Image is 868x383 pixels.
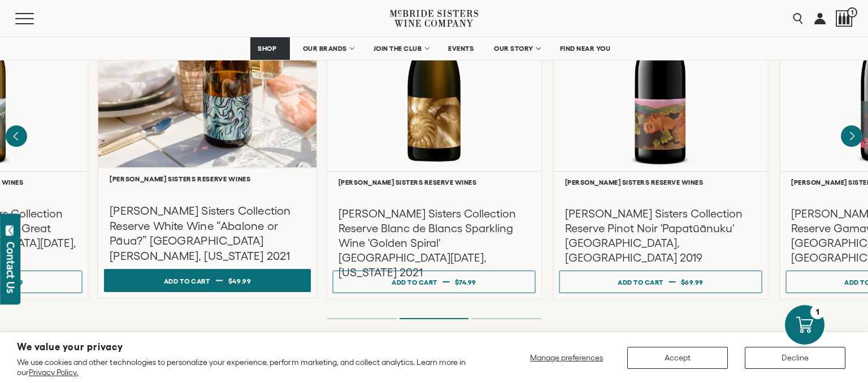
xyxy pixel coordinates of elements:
[338,179,530,186] h6: [PERSON_NAME] Sisters Reserve Wines
[618,274,663,290] div: Add to cart
[327,318,396,319] li: Page dot 1
[110,175,305,182] h6: [PERSON_NAME] Sisters Reserve Wines
[560,45,611,53] span: FIND NEAR YOU
[810,305,824,319] div: 1
[258,45,277,53] span: SHOP
[553,37,618,60] a: FIND NEAR YOU
[627,347,728,369] button: Accept
[228,277,251,284] span: $49.99
[559,271,762,293] button: Add to cart $69.99
[1,278,24,286] span: $49.99
[366,37,436,60] a: JOIN THE CLUB
[374,45,422,53] span: JOIN THE CLUB
[565,206,757,265] h3: [PERSON_NAME] Sisters Collection Reserve Pinot Noir 'Papatūānuku' [GEOGRAPHIC_DATA], [GEOGRAPHIC_...
[296,37,361,60] a: OUR BRANDS
[392,274,437,290] div: Add to cart
[6,125,27,147] button: Previous
[847,7,857,18] span: 1
[17,342,481,352] h2: We value your privacy
[448,45,474,53] span: EVENTS
[164,272,210,289] div: Add to cart
[841,125,862,147] button: Next
[455,278,476,286] span: $74.99
[338,206,530,280] h3: [PERSON_NAME] Sisters Collection Reserve Blanc de Blancs Sparkling Wine 'Golden Spiral' [GEOGRAPH...
[487,37,547,60] a: OUR STORY
[523,347,610,369] button: Manage preferences
[104,269,311,292] button: Add to cart $49.99
[110,203,305,263] h3: [PERSON_NAME] Sisters Collection Reserve White Wine “Abalone or Pāua?” [GEOGRAPHIC_DATA][PERSON_N...
[29,368,78,377] a: Privacy Policy.
[17,357,481,377] p: We use cookies and other technologies to personalize your experience, perform marketing, and coll...
[250,37,290,60] a: SHOP
[494,45,533,53] span: OUR STORY
[303,45,347,53] span: OUR BRANDS
[472,318,541,319] li: Page dot 3
[565,179,757,186] h6: [PERSON_NAME] Sisters Reserve Wines
[15,13,56,24] button: Mobile Menu Trigger
[333,271,536,293] button: Add to cart $74.99
[745,347,845,369] button: Decline
[5,242,16,293] div: Contact Us
[530,353,603,362] span: Manage preferences
[681,278,704,286] span: $69.99
[400,318,468,319] li: Page dot 2
[441,37,481,60] a: EVENTS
